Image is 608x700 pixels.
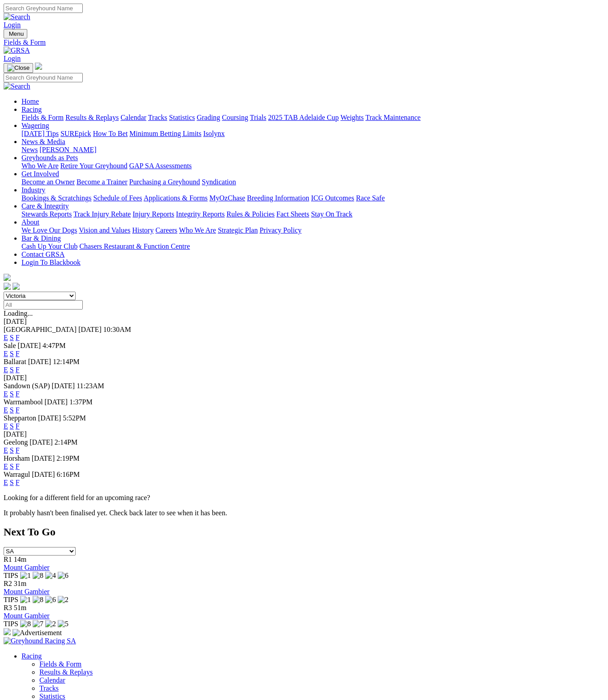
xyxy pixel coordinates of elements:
[169,114,195,121] a: Statistics
[366,114,421,121] a: Track Maintenance
[21,178,604,186] div: Get Involved
[4,374,604,382] div: [DATE]
[43,342,66,349] span: 4:47PM
[20,620,31,628] img: 8
[21,210,72,218] a: Stewards Reports
[356,194,384,202] a: Race Safe
[132,210,174,218] a: Injury Reports
[79,226,130,234] a: Vision and Values
[4,572,18,579] span: TIPS
[311,210,352,218] a: Stay On Track
[55,438,78,446] span: 2:14PM
[73,210,131,218] a: Track Injury Rebate
[58,596,68,604] img: 2
[4,454,30,462] span: Horsham
[57,471,80,478] span: 6:16PM
[4,274,11,281] img: logo-grsa-white.png
[21,130,59,137] a: [DATE] Tips
[176,210,225,218] a: Integrity Reports
[4,334,8,341] a: E
[4,564,50,571] a: Mount Gambier
[144,194,208,202] a: Applications & Forms
[276,210,309,218] a: Fact Sheets
[39,668,93,676] a: Results & Replays
[21,138,65,145] a: News & Media
[4,21,21,29] a: Login
[21,194,604,202] div: Industry
[4,438,28,446] span: Geelong
[16,334,20,341] a: F
[45,398,68,406] span: [DATE]
[39,676,65,684] a: Calendar
[10,479,14,486] a: S
[4,580,12,587] span: R2
[247,194,309,202] a: Breeding Information
[32,454,55,462] span: [DATE]
[10,350,14,357] a: S
[63,414,86,422] span: 5:52PM
[203,130,225,137] a: Isolynx
[218,226,258,234] a: Strategic Plan
[45,572,56,580] img: 4
[10,462,14,470] a: S
[4,422,8,430] a: E
[21,106,42,113] a: Racing
[4,382,50,390] span: Sandown (SAP)
[45,596,56,604] img: 6
[4,73,83,82] input: Search
[21,259,81,266] a: Login To Blackbook
[4,620,18,628] span: TIPS
[197,114,220,121] a: Grading
[13,283,20,290] img: twitter.svg
[4,366,8,373] a: E
[58,620,68,628] img: 5
[129,162,192,170] a: GAP SA Assessments
[30,438,53,446] span: [DATE]
[21,146,38,153] a: News
[4,414,36,422] span: Shepparton
[93,194,142,202] a: Schedule of Fees
[4,38,604,47] a: Fields & Form
[129,130,201,137] a: Minimum Betting Limits
[21,114,64,121] a: Fields & Form
[53,358,80,365] span: 12:14PM
[4,4,83,13] input: Search
[4,283,11,290] img: facebook.svg
[39,660,81,668] a: Fields & Form
[21,652,42,660] a: Racing
[21,226,604,234] div: About
[4,471,30,478] span: Warragul
[21,98,39,105] a: Home
[311,194,354,202] a: ICG Outcomes
[39,146,96,153] a: [PERSON_NAME]
[65,114,119,121] a: Results & Replays
[129,178,200,186] a: Purchasing a Greyhound
[4,479,8,486] a: E
[93,130,128,137] a: How To Bet
[21,194,91,202] a: Bookings & Scratchings
[18,342,41,349] span: [DATE]
[21,122,49,129] a: Wagering
[79,242,190,250] a: Chasers Restaurant & Function Centre
[4,326,77,333] span: [GEOGRAPHIC_DATA]
[4,446,8,454] a: E
[9,30,24,37] span: Menu
[4,494,604,502] p: Looking for a different field for an upcoming race?
[4,612,50,619] a: Mount Gambier
[268,114,339,121] a: 2025 TAB Adelaide Cup
[179,226,216,234] a: Who We Are
[13,629,62,637] img: Advertisement
[38,414,61,422] span: [DATE]
[21,162,59,170] a: Who We Are
[4,406,8,414] a: E
[21,210,604,218] div: Care & Integrity
[21,250,64,258] a: Contact GRSA
[4,526,604,538] h2: Next To Go
[4,596,18,603] span: TIPS
[58,572,68,580] img: 6
[56,454,80,462] span: 2:19PM
[4,628,11,635] img: 15187_Greyhounds_GreysPlayCentral_Resize_SA_WebsiteBanner_300x115_2025.jpg
[4,556,12,563] span: R1
[4,588,50,595] a: Mount Gambier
